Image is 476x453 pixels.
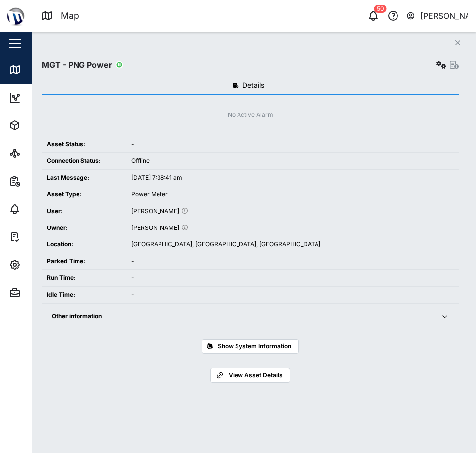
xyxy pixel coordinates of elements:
div: - [131,290,454,300]
div: [GEOGRAPHIC_DATA], [GEOGRAPHIC_DATA], [GEOGRAPHIC_DATA] [131,240,454,249]
div: Owner: [47,224,121,233]
button: Show System Information [202,339,299,354]
div: Reports [26,176,60,187]
div: Sites [26,148,50,159]
div: Tasks [26,231,53,242]
div: Asset Type: [47,190,121,199]
div: No Active Alarm [228,111,273,120]
div: 50 [374,5,387,13]
div: [DATE] 7:38:41 am [131,173,454,183]
div: [PERSON_NAME] [131,224,454,233]
div: Last Message: [47,173,121,183]
div: Admin [26,287,55,298]
div: - [131,273,454,283]
button: Other information [42,304,459,329]
div: [PERSON_NAME] [131,207,454,216]
a: View Asset Details [210,368,290,383]
div: Connection Status: [47,156,121,166]
div: Parked Time: [47,257,121,266]
div: Idle Time: [47,290,121,300]
div: Location: [47,240,121,249]
div: Dashboard [26,92,71,103]
div: MGT - PNG Power [42,59,112,71]
div: - [131,140,454,149]
div: Asset Status: [47,140,121,149]
img: Main Logo [5,5,27,27]
span: View Asset Details [229,368,283,382]
div: Settings [26,259,61,270]
div: Map [26,64,48,75]
div: Map [61,9,79,22]
div: User: [47,207,121,216]
div: Assets [26,120,57,131]
div: Alarms [26,204,57,215]
button: [PERSON_NAME] [406,9,468,23]
div: - [131,257,454,266]
div: Power Meter [131,190,454,199]
div: Offline [131,156,454,166]
span: Details [242,82,264,89]
div: [PERSON_NAME] [420,10,468,22]
span: Show System Information [218,340,291,353]
div: Run Time: [47,273,121,283]
div: Other information [52,312,429,321]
